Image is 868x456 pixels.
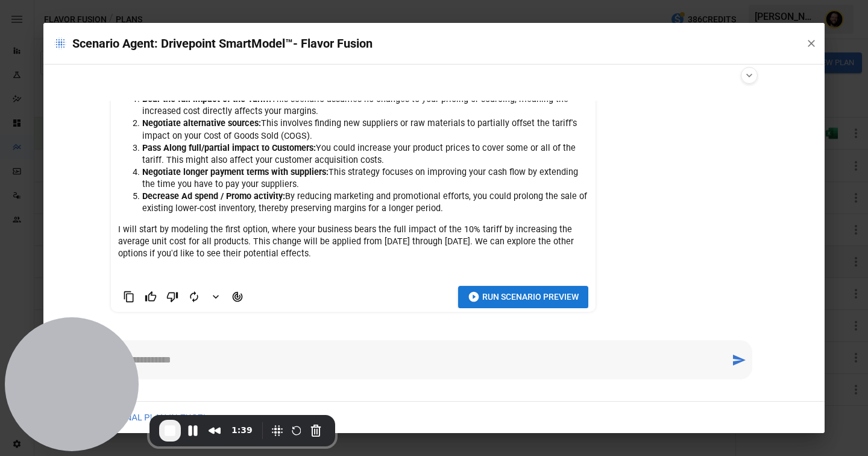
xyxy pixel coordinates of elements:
[142,191,588,215] li: By reducing marketing and promotional efforts, you could prolong the sale of existing lower-cost ...
[53,34,796,53] p: Scenario Agent: Drivepoint SmartModel™- Flavor Fusion
[741,67,758,84] button: Show agent settings
[118,287,140,306] button: Copy to clipboard
[205,286,227,308] button: Detailed Feedback
[227,286,248,308] button: Agent Changes Data
[162,287,183,306] button: Bad Response
[183,287,205,306] button: Regenerate Response
[118,224,588,260] p: I will start by modeling the first option, where your business bears the full impact of the 10% t...
[142,93,588,118] li: This scenario assumes no changes to your pricing or sourcing, meaning the increased cost directly...
[142,118,261,128] strong: Negotiate alternative sources:
[142,143,316,153] strong: Pass Along full/partial impact to Customers:
[142,191,285,201] strong: Decrease Ad spend / Promo activity:
[142,167,329,177] strong: Negotiate longer payment terms with suppliers:
[482,290,579,305] span: Run Scenario Preview
[142,166,588,191] li: This strategy focuses on improving your cash flow by extending the time you have to pay your supp...
[140,287,162,306] button: Good Response
[142,142,588,166] li: You could increase your product prices to cover some or all of the tariff. This might also affect...
[142,118,588,142] li: This involves finding new suppliers or raw materials to partially offset the tariff's impact on y...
